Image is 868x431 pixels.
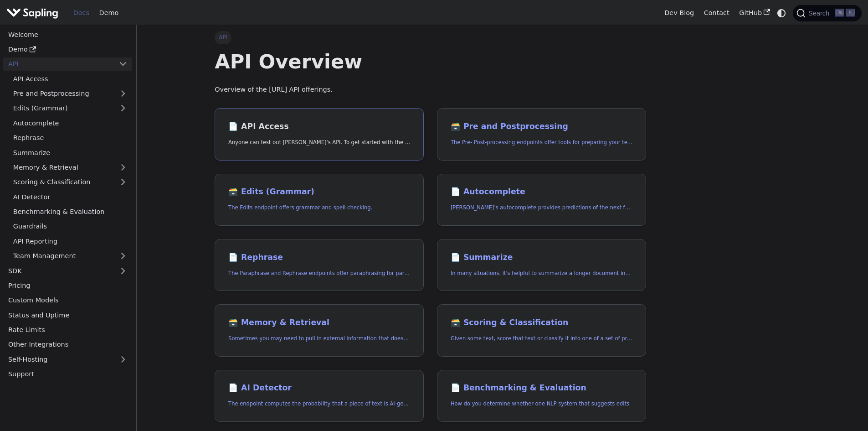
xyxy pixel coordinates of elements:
a: 📄️ SummarizeIn many situations, it's helpful to summarize a longer document into a shorter, more ... [437,239,646,291]
a: Rephrase [8,131,132,145]
button: Search (Ctrl+K) [793,5,861,21]
span: Search [806,10,835,17]
h2: Summarize [451,253,632,263]
a: Pricing [3,279,132,292]
h2: Edits (Grammar) [228,187,410,197]
h1: API Overview [215,49,646,74]
a: SDK [3,264,114,277]
a: Support [3,368,132,381]
a: Benchmarking & Evaluation [8,205,132,218]
h2: Pre and Postprocessing [451,122,632,132]
a: AI Detector [8,190,132,203]
a: Pre and Postprocessing [8,87,132,100]
a: Edits (Grammar) [8,102,132,115]
a: Scoring & Classification [8,176,132,189]
a: Team Management [8,249,132,263]
a: Contact [699,6,734,20]
a: Dev Blog [659,6,699,20]
a: 🗃️ Scoring & ClassificationGiven some text, score that text or classify it into one of a set of p... [437,304,646,357]
p: The endpoint computes the probability that a piece of text is AI-generated, [228,400,410,408]
button: Collapse sidebar category 'API' [114,57,132,71]
p: Overview of the [URL] API offerings. [215,84,646,95]
a: 📄️ Benchmarking & EvaluationHow do you determine whether one NLP system that suggests edits [437,370,646,422]
a: Demo [94,6,123,20]
a: API [3,57,114,71]
h2: Scoring & Classification [451,318,632,328]
img: Sapling.ai [6,6,58,20]
p: Given some text, score that text or classify it into one of a set of pre-specified categories. [451,334,632,343]
h2: Autocomplete [451,187,632,197]
a: Sapling.ai [6,6,62,20]
a: Summarize [8,146,132,159]
nav: Breadcrumbs [215,31,646,44]
p: Sapling's autocomplete provides predictions of the next few characters or words [451,203,632,212]
a: Autocomplete [8,116,132,130]
a: 📄️ API AccessAnyone can test out [PERSON_NAME]'s API. To get started with the API, simply: [215,108,424,161]
span: API [215,31,231,44]
a: Docs [68,6,94,20]
p: The Pre- Post-processing endpoints offer tools for preparing your text data for ingestation as we... [451,138,632,147]
a: API Reporting [8,234,132,248]
a: 📄️ AI DetectorThe endpoint computes the probability that a piece of text is AI-generated, [215,370,424,422]
a: Other Integrations [3,338,132,351]
h2: Memory & Retrieval [228,318,410,328]
button: Expand sidebar category 'SDK' [114,264,132,277]
p: The Paraphrase and Rephrase endpoints offer paraphrasing for particular styles. [228,269,410,278]
a: 🗃️ Edits (Grammar)The Edits endpoint offers grammar and spell checking. [215,174,424,226]
h2: API Access [228,122,410,132]
p: In many situations, it's helpful to summarize a longer document into a shorter, more easily diges... [451,269,632,278]
button: Switch between dark and light mode (currently system mode) [775,6,788,20]
h2: AI Detector [228,383,410,393]
a: Memory & Retrieval [8,161,132,174]
p: The Edits endpoint offers grammar and spell checking. [228,203,410,212]
a: Status and Uptime [3,308,132,322]
a: 🗃️ Memory & RetrievalSometimes you may need to pull in external information that doesn't fit in t... [215,304,424,357]
p: How do you determine whether one NLP system that suggests edits [451,400,632,408]
a: Self-Hosting [3,353,132,366]
a: 📄️ Autocomplete[PERSON_NAME]'s autocomplete provides predictions of the next few characters or words [437,174,646,226]
a: GitHub [734,6,775,20]
a: Demo [3,43,132,56]
h2: Rephrase [228,253,410,263]
a: 🗃️ Pre and PostprocessingThe Pre- Post-processing endpoints offer tools for preparing your text d... [437,108,646,161]
a: Guardrails [8,220,132,233]
a: Welcome [3,28,132,41]
p: Anyone can test out Sapling's API. To get started with the API, simply: [228,138,410,147]
a: API Access [8,72,132,85]
a: Rate Limits [3,323,132,337]
a: Custom Models [3,294,132,307]
h2: Benchmarking & Evaluation [451,383,632,393]
a: 📄️ RephraseThe Paraphrase and Rephrase endpoints offer paraphrasing for particular styles. [215,239,424,291]
kbd: K [846,9,855,17]
p: Sometimes you may need to pull in external information that doesn't fit in the context size of an... [228,334,410,343]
